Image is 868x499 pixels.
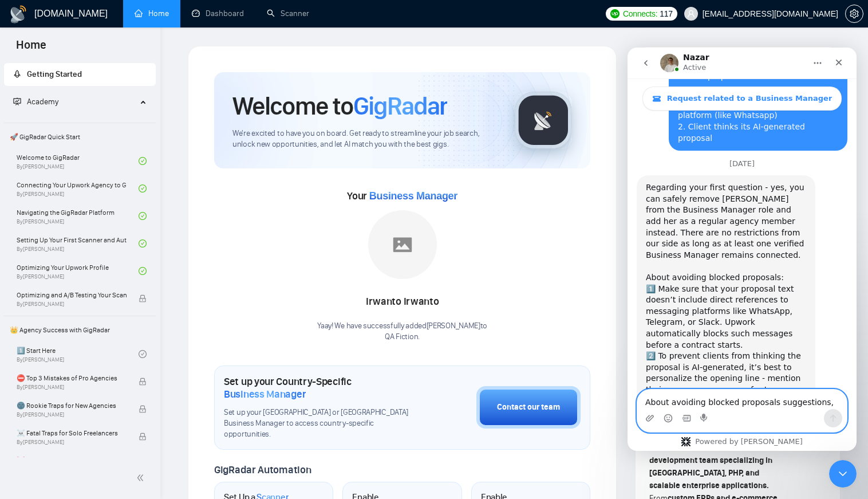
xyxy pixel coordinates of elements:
[18,225,179,393] div: About avoiding blocked proposals: 1️⃣ Make sure that your proposal text doesn’t include direct re...
[139,267,147,275] span: check-circle
[4,63,156,86] li: Getting Started
[829,460,857,488] iframe: Intercom live chat
[317,292,487,312] div: Irwanto Irwanto
[5,319,155,341] span: 👑 Agency Success with GigRadar
[17,439,127,446] span: By [PERSON_NAME]
[139,157,147,165] span: check-circle
[845,9,863,18] a: setting
[17,427,127,439] span: ☠️ Fatal Traps for Solo Freelancers
[224,388,306,400] span: Business Manager
[17,455,127,466] span: ❌ How to get banned on Upwork
[353,91,447,121] span: GigRadar
[660,7,672,20] span: 117
[5,125,155,148] span: 🚀 GigRadar Quick Start
[846,9,863,18] span: setting
[17,341,139,367] a: 1️⃣ Start HereBy[PERSON_NAME]
[139,378,147,386] span: lock
[136,472,148,484] span: double-left
[13,97,58,107] span: Academy
[17,384,127,391] span: By [PERSON_NAME]
[139,294,147,302] span: lock
[610,9,620,18] img: upwork-logo.png
[845,5,863,23] button: setting
[17,411,127,418] span: By [PERSON_NAME]
[18,366,27,375] button: Upload attachment
[17,231,139,256] a: Setting Up Your First Scanner and Auto-BidderBy[PERSON_NAME]
[36,366,45,375] button: Emoji picker
[27,69,82,79] span: Getting Started
[139,350,147,358] span: check-circle
[224,407,419,440] span: Set up your [GEOGRAPHIC_DATA] or [GEOGRAPHIC_DATA] Business Manager to access country-specific op...
[687,10,695,18] span: user
[476,386,581,429] button: Contact our team
[17,301,127,308] span: By [PERSON_NAME]
[267,9,309,18] a: searchScanner
[13,97,21,105] span: fund-projection-screen
[73,366,82,375] button: Start recording
[18,135,179,225] div: Regarding your first question - yes, you can safely remove [PERSON_NAME] from the Business Manage...
[628,48,857,451] iframe: Intercom live chat
[192,9,244,18] a: dashboardDashboard
[17,176,139,201] a: Connecting Your Upwork Agency to GigRadarBy[PERSON_NAME]
[17,258,139,284] a: Optimizing Your Upwork ProfileBy[PERSON_NAME]
[232,91,447,121] h1: Welcome to
[623,7,657,20] span: Connects:
[347,190,457,202] span: Your
[13,70,21,78] span: rocket
[139,239,147,247] span: check-circle
[139,433,147,441] span: lock
[17,372,127,384] span: ⛔ Top 3 Mistakes of Pro Agencies
[368,210,437,279] img: placeholder.png
[139,184,147,192] span: check-circle
[17,400,127,411] span: 🌚 Rookie Traps for New Agencies
[9,5,27,23] img: logo
[214,463,311,476] span: GigRadar Automation
[369,190,457,202] span: Business Manager
[7,37,56,61] span: Home
[224,375,419,400] h1: Set up your Country-Specific
[317,332,487,343] p: QA Fiction .
[54,366,64,375] button: Gif picker
[17,289,127,301] span: Optimizing and A/B Testing Your Scanner for Better Results
[139,405,147,413] span: lock
[139,212,147,220] span: check-circle
[17,203,139,229] a: Navigating the GigRadar PlatformBy[PERSON_NAME]
[27,97,58,107] span: Academy
[196,362,215,380] button: Send a message…
[497,401,560,414] div: Contact our team
[232,128,496,150] span: We're excited to have you on board. Get ready to streamline your job search, unlock new opportuni...
[515,92,572,149] img: gigradar-logo.png
[10,342,219,362] textarea: Message…
[17,148,139,174] a: Welcome to GigRadarBy[PERSON_NAME]
[317,321,487,343] div: Yaay! We have successfully added [PERSON_NAME] to
[135,9,169,18] a: homeHome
